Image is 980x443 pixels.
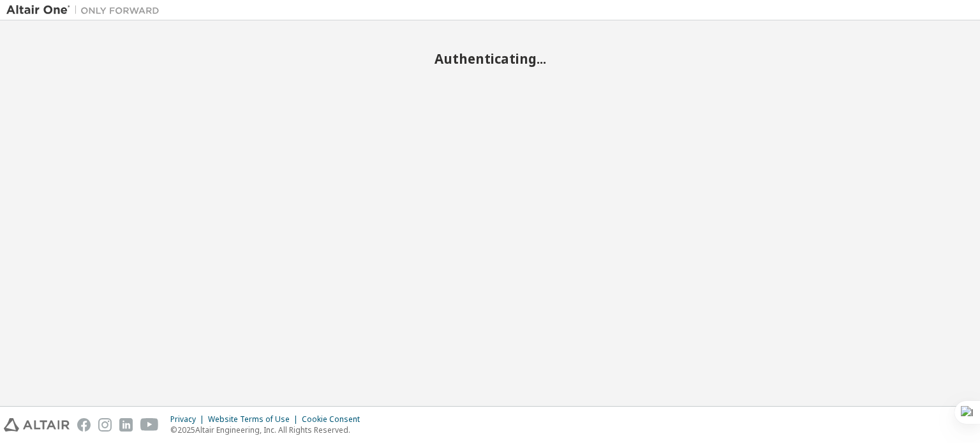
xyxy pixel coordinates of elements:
[170,425,367,435] p: © 2025 Altair Engineering, Inc. All Rights Reserved.
[98,418,112,432] img: instagram.svg
[6,50,974,67] h2: Authenticating...
[119,418,133,432] img: linkedin.svg
[6,4,166,17] img: Altair One
[170,414,208,425] div: Privacy
[208,414,302,425] div: Website Terms of Use
[4,418,70,432] img: altair_logo.svg
[302,414,367,425] div: Cookie Consent
[140,418,159,432] img: youtube.svg
[77,418,91,432] img: facebook.svg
